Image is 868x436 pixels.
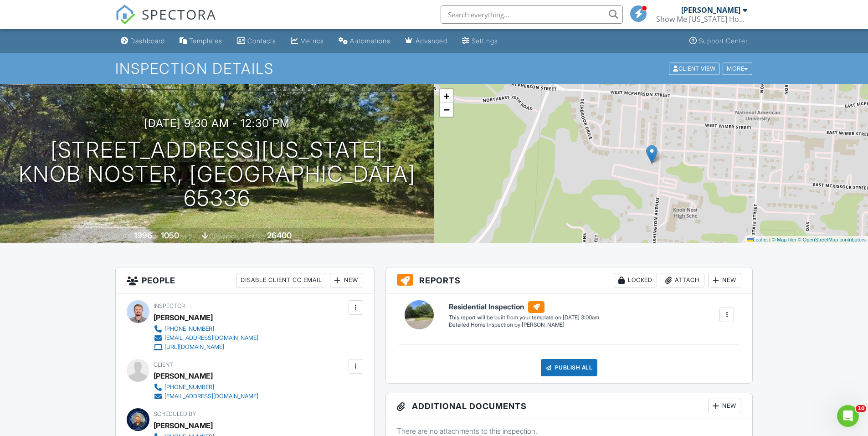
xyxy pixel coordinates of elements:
div: [PERSON_NAME] [681,5,740,15]
a: Leaflet [747,237,768,242]
a: Zoom in [440,89,453,103]
a: Templates [176,33,226,50]
h6: Residential Inspection [449,301,599,313]
div: Templates [189,37,222,45]
div: [PHONE_NUMBER] [164,325,214,333]
div: 1996 [134,231,152,240]
span: Client [154,361,173,368]
a: Contacts [233,33,280,50]
div: Detailed Home Inspection by [PERSON_NAME] [449,321,599,329]
div: [EMAIL_ADDRESS][DOMAIN_NAME] [164,334,258,342]
a: [PHONE_NUMBER] [154,383,258,392]
div: New [708,273,741,287]
h1: [STREET_ADDRESS][US_STATE] Knob Noster, [GEOGRAPHIC_DATA] 65336 [15,138,420,210]
div: Support Center [699,37,748,45]
div: New [330,273,363,287]
div: New [708,399,741,413]
div: Client View [669,62,719,75]
h3: People [116,267,374,293]
div: [PERSON_NAME] [154,369,213,383]
a: © OpenStreetMap contributors [798,237,866,242]
a: Dashboard [117,33,169,50]
div: Settings [472,37,498,45]
span: sq.ft. [293,233,304,240]
div: Show Me Missouri Home Inspections LLC. [656,15,747,24]
div: Advanced [416,37,447,45]
a: [EMAIL_ADDRESS][DOMAIN_NAME] [154,333,258,343]
div: [PHONE_NUMBER] [164,384,214,391]
div: [PERSON_NAME] [154,311,213,324]
a: Settings [458,33,502,50]
div: Locked [614,273,657,287]
div: Disable Client CC Email [236,273,326,287]
div: 1050 [161,231,179,240]
a: [PHONE_NUMBER] [154,324,258,333]
span: sq. ft. [180,233,193,240]
div: Publish All [541,359,598,376]
a: Automations (Basic) [335,33,394,50]
span: + [443,90,449,102]
h3: Reports [386,267,753,293]
span: Inspector [154,303,185,309]
div: Contacts [247,37,276,45]
span: − [443,104,449,115]
a: [EMAIL_ADDRESS][DOMAIN_NAME] [154,392,258,401]
p: There are no attachments to this inspection. [397,426,742,436]
div: [PERSON_NAME] [154,419,213,432]
img: Marker [646,145,657,164]
div: Dashboard [130,37,165,45]
span: crawlspace [210,233,238,240]
span: Built [123,233,133,240]
div: Metrics [300,37,324,45]
a: © MapTiler [772,237,796,242]
div: More [723,62,752,75]
div: [URL][DOMAIN_NAME] [164,344,224,351]
img: The Best Home Inspection Software - Spectora [115,5,135,25]
a: Advanced [401,33,451,50]
h1: Inspection Details [115,61,753,77]
iframe: Intercom live chat [837,405,859,427]
a: [URL][DOMAIN_NAME] [154,343,258,352]
h3: [DATE] 9:30 am - 12:30 pm [144,117,290,129]
a: Client View [668,65,722,72]
span: Scheduled By [154,410,196,417]
div: Automations [350,37,390,45]
div: [EMAIL_ADDRESS][DOMAIN_NAME] [164,393,258,400]
span: 10 [856,405,866,412]
a: Support Center [686,33,751,50]
a: Zoom out [440,103,453,117]
a: Metrics [287,33,328,50]
div: Attach [661,273,704,287]
span: Lot Size [247,233,266,240]
span: | [769,237,770,242]
div: 26400 [267,231,292,240]
h3: Additional Documents [386,393,753,419]
span: SPECTORA [142,5,216,24]
a: SPECTORA [115,12,216,31]
input: Search everything... [441,5,623,24]
div: This report will be built from your template on [DATE] 3:00am [449,314,599,321]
